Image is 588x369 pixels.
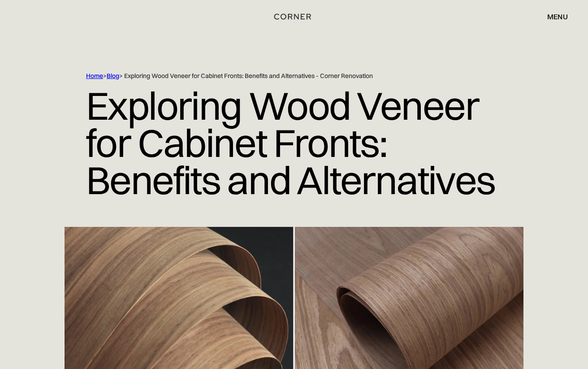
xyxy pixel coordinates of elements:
[86,72,103,80] a: Home
[86,80,502,205] h1: Exploring Wood Veneer for Cabinet Fronts: Benefits and Alternatives
[538,9,568,24] div: menu
[266,11,321,22] a: home
[107,72,119,80] a: Blog
[86,72,502,80] div: > > Exploring Wood Veneer for Cabinet Fronts: Benefits and Alternatives - Corner Renovation
[547,13,568,20] div: menu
